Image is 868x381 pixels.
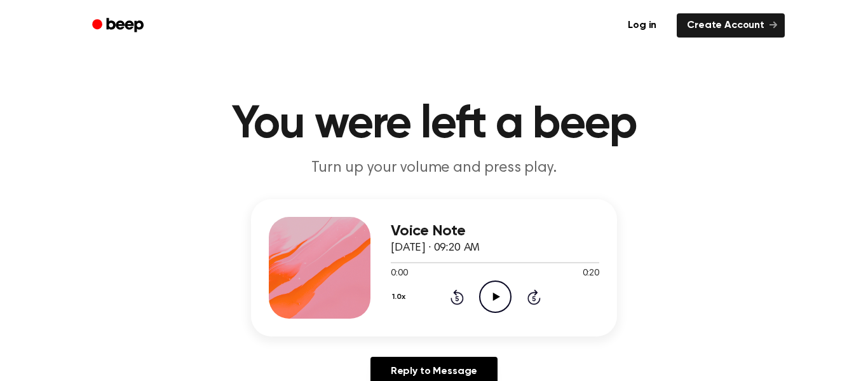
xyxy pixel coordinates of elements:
span: 0:00 [391,267,407,281]
p: Turn up your volume and press play. [190,158,678,179]
h3: Voice Note [391,223,599,240]
a: Log in [615,11,669,40]
a: Create Account [677,13,785,38]
span: [DATE] · 09:20 AM [391,242,480,254]
button: 1.0x [391,286,410,308]
span: 0:20 [583,267,599,281]
a: Beep [83,13,155,38]
h1: You were left a beep [109,102,759,148]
